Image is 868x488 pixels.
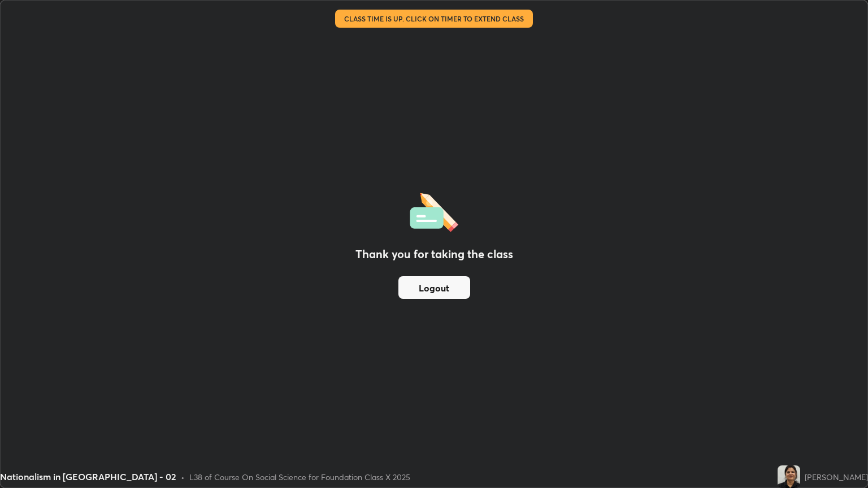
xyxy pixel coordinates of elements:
[181,471,185,483] div: •
[189,471,410,483] div: L38 of Course On Social Science for Foundation Class X 2025
[805,471,868,483] div: [PERSON_NAME]
[778,465,800,488] img: 1781f5688b4a419e9e2ef2943c22657b.jpg
[355,246,513,263] h2: Thank you for taking the class
[398,276,470,299] button: Logout
[410,189,458,232] img: offlineFeedback.1438e8b3.svg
